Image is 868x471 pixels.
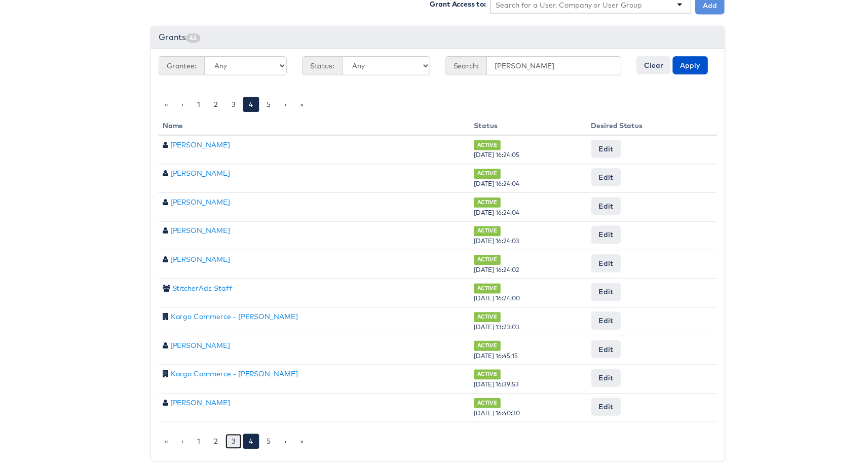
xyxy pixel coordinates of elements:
a: [PERSON_NAME] [168,199,229,208]
span: ACTIVE [474,257,501,266]
a: › [277,437,291,452]
a: [PERSON_NAME] [168,257,229,266]
span: [DATE] 16:24:02 [474,268,520,276]
a: ‹ [174,437,188,452]
button: Edit [592,372,622,390]
span: [DATE] 16:24:04 [474,210,520,218]
div: Grants [149,27,727,49]
span: [DATE] 16:24:04 [474,181,520,189]
a: « [157,98,172,113]
a: ‹ [174,98,188,113]
span: ACTIVE [474,170,501,180]
a: 5 [259,98,276,113]
span: Status: [301,57,342,76]
button: Edit [592,199,622,217]
a: [PERSON_NAME] [168,170,229,179]
a: Kargo Commerce - [PERSON_NAME] [169,372,297,381]
th: Name [157,117,470,136]
span: Search: [445,57,487,76]
a: 3 [224,437,240,452]
span: [DATE] 16:24:03 [474,239,520,247]
span: Grantee: [157,57,203,76]
span: [DATE] 13:23:03 [474,326,520,333]
a: 1 [190,98,205,113]
span: Company [161,373,167,380]
span: ACTIVE [474,141,501,151]
span: [DATE] 16:40:30 [474,412,520,420]
a: 4 [242,437,258,452]
span: User [161,229,166,236]
span: User Group [161,287,168,294]
a: » [293,98,309,113]
a: 5 [259,437,276,452]
th: Status [470,117,588,136]
a: 4 [242,98,258,113]
a: » [293,437,309,452]
span: User [161,258,166,265]
button: Edit [592,285,622,303]
a: [PERSON_NAME] [168,401,229,410]
span: 42 [184,34,199,43]
span: ACTIVE [474,286,501,295]
span: User [161,171,166,178]
a: 2 [206,98,222,113]
span: User [161,200,166,207]
span: ACTIVE [474,343,501,353]
button: Edit [592,314,622,332]
a: › [277,98,291,113]
button: Edit [592,343,622,361]
span: User [161,344,166,351]
a: StitcherAds Staff [170,286,231,295]
span: User [161,142,166,149]
span: [DATE] 16:24:05 [474,152,520,160]
span: ACTIVE [474,372,501,382]
span: ACTIVE [474,315,501,324]
button: Edit [592,170,622,188]
span: ACTIVE [474,401,501,411]
a: « [157,437,172,452]
a: [PERSON_NAME] [168,141,229,150]
button: Clear [638,57,672,75]
span: ACTIVE [474,228,501,238]
span: Company [161,316,167,323]
span: [DATE] 16:24:00 [474,297,520,304]
button: Edit [592,141,622,159]
button: Edit [592,256,622,274]
a: 3 [224,98,240,113]
a: [PERSON_NAME] [168,343,229,352]
button: Edit [592,227,622,246]
span: [DATE] 16:45:15 [474,355,518,362]
span: User [161,402,166,409]
a: 1 [190,437,205,452]
a: Kargo Commerce - [PERSON_NAME] [169,315,297,324]
a: 2 [206,437,222,452]
span: [DATE] 16:39:53 [474,383,519,391]
a: [PERSON_NAME] [168,228,229,237]
button: Edit [592,401,622,419]
th: Desired Status [588,117,720,136]
span: ACTIVE [474,199,501,209]
button: Apply [674,57,710,75]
